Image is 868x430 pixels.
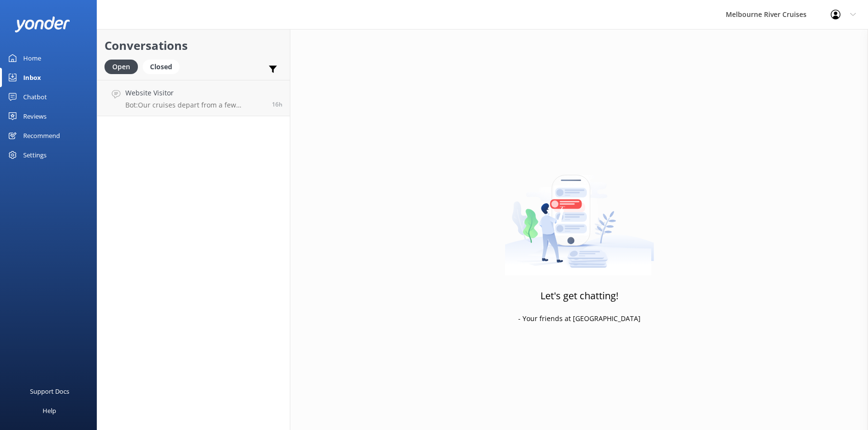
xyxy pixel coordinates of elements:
div: Settings [23,145,46,165]
span: Aug 27 2025 04:36pm (UTC +10:00) Australia/Sydney [272,100,283,108]
h2: Conversations [105,36,283,55]
div: Recommend [23,126,60,145]
div: Chatbot [23,87,47,107]
div: Inbox [23,68,41,87]
a: Website VisitorBot:Our cruises depart from a few different locations along [GEOGRAPHIC_DATA] and ... [97,80,290,116]
div: Closed [143,60,180,74]
a: Closed [143,61,184,72]
p: - Your friends at [GEOGRAPHIC_DATA] [518,313,641,324]
div: Support Docs [30,382,69,401]
h4: Website Visitor [125,88,265,98]
img: yonder-white-logo.png [15,16,70,32]
p: Bot: Our cruises depart from a few different locations along [GEOGRAPHIC_DATA] and Federation [GE... [125,101,265,109]
div: Reviews [23,107,46,126]
div: Home [23,48,41,68]
h3: Let's get chatting! [540,288,618,304]
div: Help [43,401,56,420]
div: Open [105,60,138,74]
a: Open [105,61,143,72]
img: artwork of a man stealing a conversation from at giant smartphone [505,154,654,276]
